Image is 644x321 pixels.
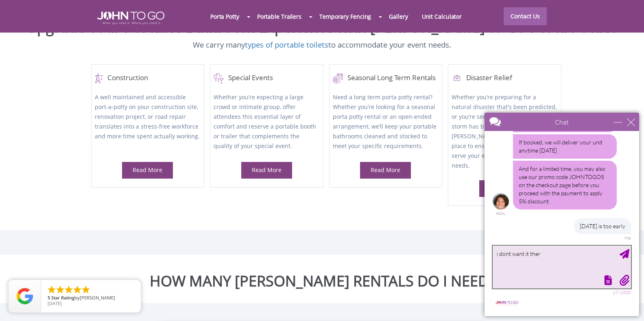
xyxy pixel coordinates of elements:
a: Portable Trailers [250,8,308,25]
p: Whether you’re preparing for a natural disaster that's been predicted, or you’re seeking assistan... [452,92,557,170]
h2: HOW MANY [PERSON_NAME] RENTALS DO I NEED? [6,273,638,289]
p: Need a long term porta potty rental? Whether you’re looking for a seasonal porta potty rental or ... [333,92,439,152]
a: Read More [371,166,400,174]
a: Construction [95,73,201,83]
span: Star Rating [51,295,74,301]
a: Porta Potty [203,8,246,25]
a: Special Events [214,73,319,83]
a: Contact Us [504,7,547,25]
img: JOHN to go [97,11,164,24]
a: types of portable toilets [245,39,328,50]
a: Seasonal Long Term Rentals [333,73,439,83]
p: Whether you’re expecting a large crowd or intimate group, offer attendees this essential layer of... [214,92,319,152]
h4: Disaster Relief [452,73,557,83]
li:  [64,285,74,295]
a: Unit Calculator [415,8,469,25]
li:  [55,285,65,295]
a: Gallery [382,8,415,25]
iframe: Live Chat Box [480,108,644,321]
img: Review Rating [17,288,33,304]
li:  [47,285,57,295]
li:  [72,285,82,295]
span: [PERSON_NAME] [80,295,115,301]
span: by [48,295,134,301]
a: Read More [252,166,282,174]
h2: Upgrade Your Portable Bathroom Experience with [PERSON_NAME] to Go Porta Potties [6,19,638,35]
span: [DATE] [48,300,62,306]
p: A well maintained and accessible port-a-potty on your construction site, renovation project, or r... [95,92,201,152]
p: We carry many to accommodate your event needs. [6,39,638,50]
a: Temporary Fencing [312,8,378,25]
a: Read More [133,166,162,174]
span: 5 [48,295,50,301]
li:  [81,285,91,295]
